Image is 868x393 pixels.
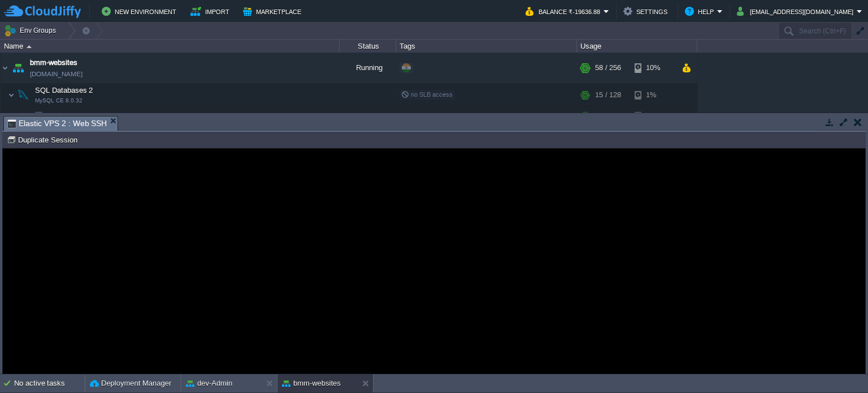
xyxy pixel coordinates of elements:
[34,86,94,94] a: SQL Databases 2MySQL CE 8.0.32
[27,45,32,48] img: AMDAwAAAACH5BAEAAAAALAAAAAABAAEAAAICRAEAOw==
[46,111,102,120] a: Node ID:165029
[401,91,453,98] span: no SLB access
[24,107,31,124] img: AMDAwAAAACH5BAEAAAAALAAAAAABAAEAAAICRAEAOw==
[595,53,621,83] div: 58 / 256
[623,5,671,18] button: Settings
[282,378,341,389] button: bmm-websites
[4,5,81,19] img: CloudJiffy
[15,84,31,106] img: AMDAwAAAACH5BAEAAAAALAAAAAABAAEAAAICRAEAOw==
[7,135,81,145] button: Duplicate Session
[595,84,621,106] div: 15 / 128
[46,111,102,120] span: 165029
[47,111,76,120] span: Node ID:
[397,40,576,53] div: Tags
[35,97,83,104] span: MySQL CE 8.0.32
[190,5,233,18] button: Import
[737,5,857,18] button: [EMAIL_ADDRESS][DOMAIN_NAME]
[1,53,10,83] img: AMDAwAAAACH5BAEAAAAALAAAAAABAAEAAAICRAEAOw==
[90,378,171,389] button: Deployment Manager
[635,84,671,106] div: 1%
[340,40,396,53] div: Status
[595,107,617,124] div: 15 / 128
[1,40,339,53] div: Name
[30,68,83,80] span: [DOMAIN_NAME]
[4,23,60,38] button: Env Groups
[340,53,396,83] div: Running
[8,84,15,106] img: AMDAwAAAACH5BAEAAAAALAAAAAABAAEAAAICRAEAOw==
[10,53,26,83] img: AMDAwAAAACH5BAEAAAAALAAAAAABAAEAAAICRAEAOw==
[102,5,180,18] button: New Environment
[635,107,671,124] div: 1%
[31,107,46,124] img: AMDAwAAAACH5BAEAAAAALAAAAAABAAEAAAICRAEAOw==
[401,111,418,118] span: 8.0.32
[243,5,305,18] button: Marketplace
[635,53,671,83] div: 10%
[34,85,94,95] span: SQL Databases 2
[685,5,717,18] button: Help
[14,374,85,392] div: No active tasks
[7,116,107,131] span: Elastic VPS 2 : Web SSH
[30,57,77,68] a: bmm-websites
[578,40,697,53] div: Usage
[186,378,232,389] button: dev-Admin
[526,5,604,18] button: Balance ₹-19636.88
